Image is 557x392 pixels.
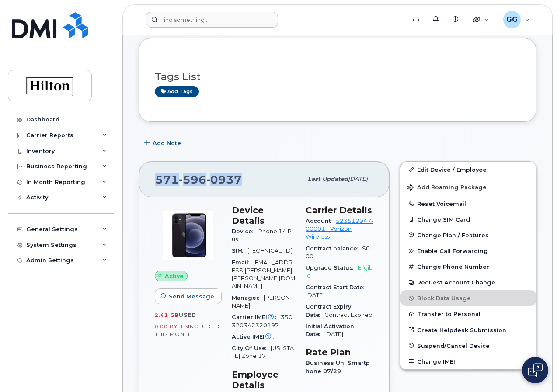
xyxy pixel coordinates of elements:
[400,274,536,290] button: Request Account Change
[155,323,220,337] span: included this month
[417,248,488,254] span: Enable Call Forwarding
[400,259,536,274] button: Change Phone Number
[306,264,358,271] span: Upgrade Status
[232,259,253,266] span: Email
[153,139,181,147] span: Add Note
[146,12,278,28] input: Find something...
[400,243,536,259] button: Enable Call Forwarding
[179,173,206,186] span: 596
[306,360,370,374] span: Business Unl Smartphone 07/29
[400,338,536,354] button: Suspend/Cancel Device
[497,11,536,28] div: Gwendolyn Garrison
[400,196,536,212] button: Reset Voicemail
[179,312,196,318] span: used
[155,288,222,304] button: Send Message
[155,86,199,97] a: Add tags
[306,284,368,291] span: Contract Start Date
[165,272,184,280] span: Active
[232,247,247,254] span: SIM
[247,247,292,254] span: [TECHNICAL_ID]
[232,295,264,301] span: Manager
[306,205,373,215] h3: Carrier Details
[278,333,284,340] span: —
[407,184,487,192] span: Add Roaming Package
[400,322,536,338] a: Create Helpdesk Submission
[169,292,214,301] span: Send Message
[155,312,179,318] span: 2.43 GB
[232,228,293,243] span: iPhone 14 Plus
[417,342,490,349] span: Suspend/Cancel Device
[155,173,242,186] span: 571
[417,232,489,238] span: Change Plan / Features
[308,176,348,182] span: Last updated
[400,212,536,227] button: Change SIM Card
[324,312,372,318] span: Contract Expired
[232,333,278,340] span: Active IMEI
[155,323,188,330] span: 0.00 Bytes
[155,71,520,82] h3: Tags List
[306,245,371,260] span: $0.00
[467,11,495,28] div: Quicklinks
[232,369,295,390] h3: Employee Details
[306,245,362,252] span: Contract balance
[348,176,368,182] span: [DATE]
[232,314,292,328] span: 350320342320197
[232,345,271,351] span: City Of Use
[306,323,354,337] span: Initial Activation Date
[400,290,536,306] button: Block Data Usage
[232,228,257,235] span: Device
[506,14,518,25] span: GG
[324,331,343,337] span: [DATE]
[139,135,188,151] button: Add Note
[232,314,281,320] span: Carrier IMEI
[400,178,536,196] button: Add Roaming Package
[306,218,373,240] a: 523519947-00001 - Verizon Wireless
[306,292,324,298] span: [DATE]
[162,209,214,262] img: image20231002-3703462-trllhy.jpeg
[400,354,536,369] button: Change IMEI
[306,303,351,318] span: Contract Expiry Date
[306,218,336,224] span: Account
[528,363,543,377] img: Open chat
[206,173,242,186] span: 0937
[306,347,373,357] h3: Rate Plan
[232,205,295,226] h3: Device Details
[232,259,295,290] span: [EMAIL_ADDRESS][PERSON_NAME][PERSON_NAME][DOMAIN_NAME]
[400,227,536,243] button: Change Plan / Features
[400,162,536,177] a: Edit Device / Employee
[400,306,536,322] button: Transfer to Personal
